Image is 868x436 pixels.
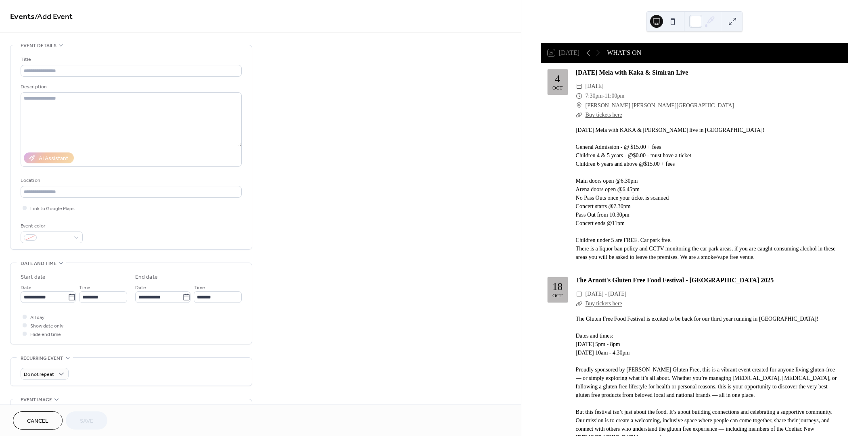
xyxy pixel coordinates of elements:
span: Event image [21,396,52,404]
div: Oct [552,86,563,91]
a: Events [10,9,35,25]
span: All day [30,313,44,322]
span: Time [79,284,90,292]
div: ​ [576,110,582,120]
a: Buy tickets here [586,300,622,307]
span: - [602,91,604,101]
div: Event color [21,222,81,230]
a: The Arnott's Gluten Free Food Festival - [GEOGRAPHIC_DATA] 2025 [576,277,774,284]
span: Hide end time [30,330,61,339]
a: Buy tickets here [586,112,622,118]
div: Oct [552,293,563,298]
div: ​ [576,299,582,309]
div: WHAT'S ON [607,48,641,58]
div: Start date [21,273,46,282]
div: 4 [555,74,560,84]
div: End date [135,273,158,282]
span: 11:00pm [604,91,624,101]
span: [DATE] [586,81,604,91]
div: ​ [576,101,582,111]
span: Cancel [27,417,48,426]
a: [DATE] Mela with Kaka & Simiran Live [576,69,688,76]
span: Time [194,284,205,292]
button: Cancel [13,411,63,430]
div: Description [21,83,240,91]
span: Date [135,284,146,292]
span: Show date only [30,322,63,330]
div: ​ [576,91,582,101]
div: ​ [576,81,582,91]
span: Date [21,284,31,292]
span: Event details [21,42,56,50]
div: Title [21,55,240,64]
div: [DATE] Mela with KAKA & [PERSON_NAME] live in [GEOGRAPHIC_DATA]! General Admission - @ $15.00 + f... [576,126,842,261]
span: [DATE] - [DATE] [586,289,627,299]
span: [PERSON_NAME] [PERSON_NAME][GEOGRAPHIC_DATA] [586,101,734,111]
span: Do not repeat [24,370,54,379]
div: 18 [552,282,563,292]
span: Recurring event [21,354,63,363]
span: Link to Google Maps [30,204,75,213]
span: Date and time [21,259,56,268]
span: 7:30pm [586,91,603,101]
div: ​ [576,289,582,299]
div: Location [21,176,240,185]
span: / Add Event [35,9,73,25]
